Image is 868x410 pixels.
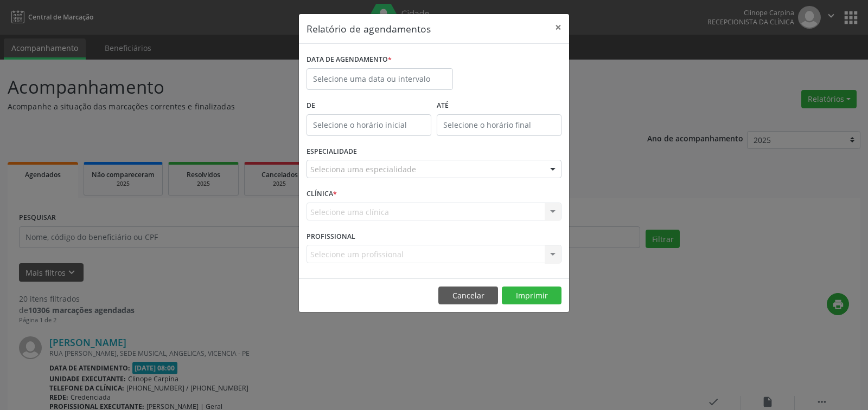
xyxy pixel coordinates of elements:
button: Close [547,14,569,41]
button: Cancelar [438,287,498,305]
input: Selecione uma data ou intervalo [307,68,453,90]
label: ESPECIALIDADE [307,144,357,160]
input: Selecione o horário inicial [307,114,431,136]
label: De [307,97,431,114]
span: Seleciona uma especialidade [310,164,416,175]
h5: Relatório de agendamentos [307,22,431,36]
label: CLÍNICA [307,186,337,203]
label: PROFISSIONAL [307,228,355,245]
input: Selecione o horário final [437,114,561,136]
label: DATA DE AGENDAMENTO [307,51,392,68]
label: ATÉ [437,97,561,114]
button: Imprimir [502,287,561,305]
